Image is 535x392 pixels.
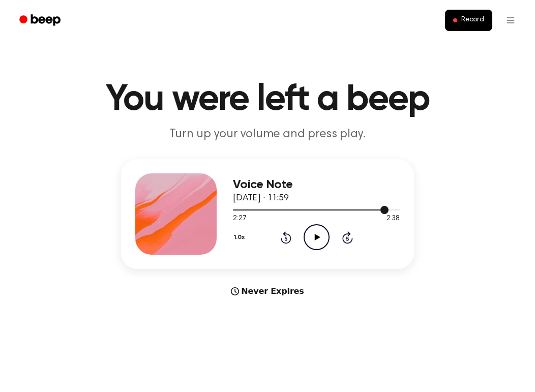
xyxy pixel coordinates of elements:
span: 2:38 [387,214,400,224]
button: 1.0x [233,229,248,246]
button: Record [445,10,492,31]
span: [DATE] · 11:59 [233,194,289,203]
p: Turn up your volume and press play. [72,126,463,143]
button: Open menu [498,8,523,33]
a: Beep [12,11,70,31]
span: 2:27 [233,214,246,224]
div: Never Expires [121,285,414,297]
h1: You were left a beep [12,81,523,118]
span: Record [461,16,484,25]
h3: Voice Note [233,178,400,192]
